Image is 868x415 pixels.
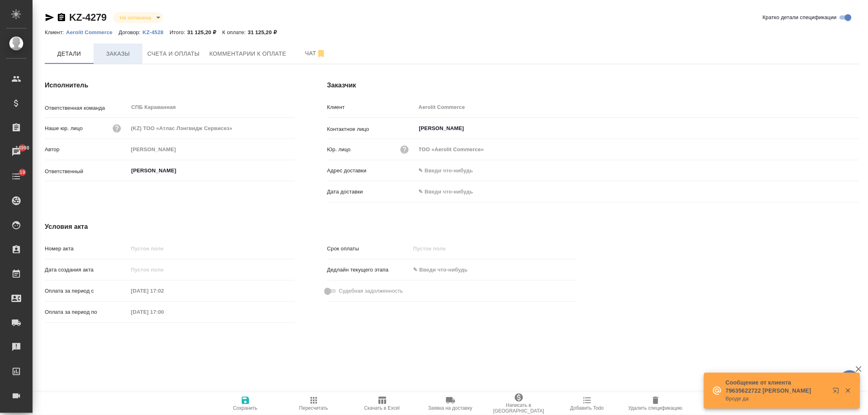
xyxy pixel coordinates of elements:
input: Пустое поле [128,243,295,254]
p: Aerolit Commerce [66,29,118,35]
p: К оплате: [222,29,248,35]
button: Не оплачена [117,14,153,21]
input: Пустое поле [128,264,199,276]
a: KZ-4528 [142,28,170,35]
span: Кратко детали спецификации [763,13,837,22]
a: KZ-4279 [69,12,107,23]
span: 19 [15,168,30,176]
svg: Отписаться [316,49,326,59]
input: ✎ Введи что-нибудь [410,264,481,276]
input: Пустое поле [410,243,481,254]
span: Детали [50,49,89,59]
p: Наше юр. лицо [45,124,83,133]
button: Скопировать ссылку для ЯМессенджера [45,13,55,22]
span: 14998 [11,144,34,152]
p: Договор: [118,29,142,35]
input: Пустое поле [128,143,295,155]
div: Не оплачена [113,12,163,23]
h4: Заказчик [327,80,859,90]
p: Номер акта [45,245,128,253]
p: Дедлайн текущего этапа [327,266,411,274]
input: Пустое поле [128,122,295,134]
button: Скопировать ссылку [57,13,66,22]
p: Оплата за период по [45,308,128,316]
h4: Исполнитель [45,80,295,90]
p: Юр. лицо [327,146,351,154]
input: Пустое поле [128,306,199,318]
p: Итого: [170,29,187,35]
input: ✎ Введи что-нибудь [416,165,859,176]
p: Клиент: [45,29,66,35]
h4: Условия акта [45,222,577,232]
button: Open [290,170,292,172]
button: Открыть в новой вкладке [828,382,847,402]
button: 🙏 [840,370,860,391]
p: Адрес доставки [327,167,416,175]
p: Ответственный [45,167,128,176]
a: Aerolit Commerce [66,28,118,35]
span: Комментарии к оплате [210,49,286,59]
span: Судебная задолженность [339,287,403,295]
span: Чат [296,48,335,59]
span: Заказы [98,49,138,59]
p: Ответственная команда [45,104,128,112]
p: Вроде да [726,395,827,403]
p: Контактное лицо [327,125,416,133]
input: Пустое поле [416,101,859,113]
p: Клиент [327,103,416,111]
p: Оплата за период с [45,287,128,295]
p: Сообщение от клиента 79635622722 [PERSON_NAME] [726,378,827,395]
p: KZ-4528 [142,29,170,35]
p: 31 125,20 ₽ [248,29,283,35]
input: Пустое поле [128,285,199,297]
p: Автор [45,146,128,154]
p: 31 125,20 ₽ [187,29,222,35]
p: Срок оплаты [327,245,411,253]
button: Open [855,128,856,129]
a: 19 [2,166,31,187]
input: Пустое поле [416,143,859,155]
p: Дата создания акта [45,266,128,274]
a: 14998 [2,142,31,162]
button: Закрыть [840,387,856,394]
p: Дата доставки [327,188,416,196]
span: Счета и оплаты [147,49,200,59]
input: ✎ Введи что-нибудь [416,186,487,198]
